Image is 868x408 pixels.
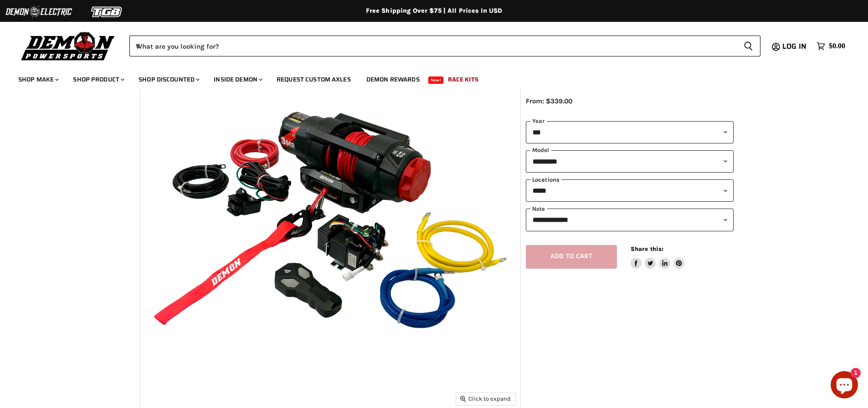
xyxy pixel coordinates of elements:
select: keys [526,179,734,202]
div: Free Shipping Over $75 | All Prices In USD [70,7,799,15]
img: Demon Electric Logo 2 [5,3,73,20]
span: New! [428,76,444,84]
button: Click to expand [456,393,515,405]
a: Inside Demon [207,70,268,89]
span: Click to expand [460,395,511,402]
select: keys [526,209,734,231]
a: Request Custom Axles [270,70,358,89]
select: year [526,121,734,143]
a: $0.00 [812,40,850,53]
aside: Share this: [631,245,685,269]
select: modal-name [526,150,734,173]
span: $0.00 [829,42,845,51]
form: Product [129,36,760,56]
a: Log in [778,42,812,51]
span: From: $339.00 [526,97,572,105]
a: Race Kits [441,70,485,89]
a: Shop Discounted [132,70,205,89]
a: Shop Make [11,70,64,89]
button: Search [736,36,760,56]
a: Demon Rewards [360,70,426,89]
a: Shop Product [66,70,130,89]
span: Log in [782,41,806,52]
span: Share this: [631,245,663,252]
input: When autocomplete results are available use up and down arrows to review and enter to select [129,36,736,56]
img: Demon Powersports [18,30,118,62]
img: TGB Logo 2 [73,3,141,20]
ul: Main menu [11,66,843,89]
inbox-online-store-chat: Shopify online store chat [828,371,861,401]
